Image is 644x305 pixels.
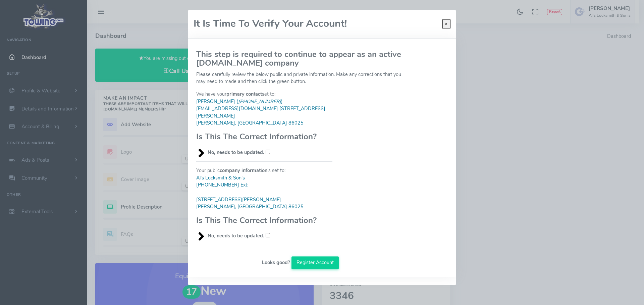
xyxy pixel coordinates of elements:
[192,156,336,240] div: Your public is set to:
[208,149,264,156] b: No, needs to be updated.
[196,132,332,141] h3: Is This The Correct Information?
[238,98,281,105] em: [PHONE_NUMBER]
[220,167,267,174] b: company information
[196,50,405,68] h3: This step is required to continue to appear as an active [DOMAIN_NAME] company
[266,233,270,237] input: No, needs to be updated.
[262,259,290,265] b: Looks good?
[208,232,264,239] b: No, needs to be updated.
[226,91,262,97] b: primary contact
[442,19,450,29] button: Close
[266,150,270,154] input: No, needs to be updated.
[196,98,332,127] blockquote: [PERSON_NAME] ( ) [EMAIL_ADDRESS][DOMAIN_NAME] [STREET_ADDRESS][PERSON_NAME] [PERSON_NAME], [GEOG...
[445,20,448,27] span: ×
[291,256,339,269] button: Register Account
[196,174,332,211] blockquote: Al's Locksmith & Son's [PHONE_NUMBER] Ext: [STREET_ADDRESS][PERSON_NAME] [PERSON_NAME], [GEOGRAPH...
[192,91,336,156] div: We have your set to:
[196,71,405,85] p: Please carefully review the below public and private information. Make any corrections that you m...
[196,216,332,225] h3: Is This The Correct Information?
[194,18,347,29] h2: It Is Time To Verify Your Account!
